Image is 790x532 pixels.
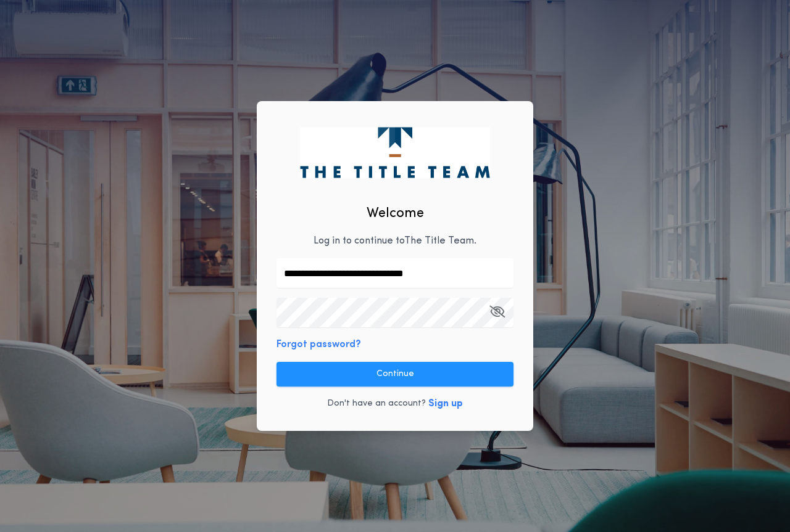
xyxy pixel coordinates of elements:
[276,337,361,352] button: Forgot password?
[367,203,424,224] h2: Welcome
[300,127,489,178] img: logo
[276,362,513,387] button: Continue
[314,234,476,248] p: Log in to continue to The Title Team .
[428,396,463,411] button: Sign up
[327,398,426,410] p: Don't have an account?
